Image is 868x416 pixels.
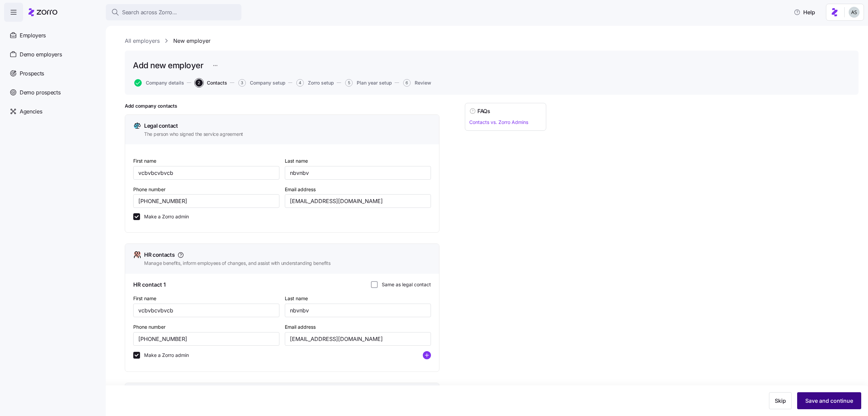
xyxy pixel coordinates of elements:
input: Type first name [133,304,279,317]
span: Zorro setup [308,80,334,85]
button: 4Zorro setup [296,79,334,87]
a: Company details [133,79,184,87]
input: (212) 456-7890 [133,332,279,346]
input: (212) 456-7890 [133,194,279,208]
label: Phone number [133,186,165,193]
input: Type email address [285,194,431,208]
span: HR contacts [144,251,175,259]
input: Type first name [133,166,279,180]
label: Last name [285,295,308,302]
a: Demo prospects [4,83,100,102]
span: The person who signed the service agreement [144,131,243,138]
span: Company setup [250,80,285,85]
a: 4Zorro setup [295,79,334,87]
button: Company details [134,79,184,87]
a: All employers [125,37,160,45]
button: Help [788,5,821,19]
span: Manage benefits, inform employees of changes, and assist with understanding benefits [144,260,330,267]
a: Agencies [4,102,100,121]
h1: Add company contacts [125,103,439,109]
button: Search across Zorro... [106,4,241,20]
button: Skip [769,392,792,409]
a: 6Review [402,79,431,87]
input: Type email address [285,332,431,346]
button: Save and continue [797,392,861,409]
span: HR contact 1 [133,281,166,289]
span: Demo employers [20,50,62,59]
a: 5Plan year setup [344,79,392,87]
label: Email address [285,186,316,193]
input: Type last name [285,304,431,317]
span: 6 [403,79,411,87]
label: Same as legal contact [378,281,431,288]
span: Review [415,80,431,85]
button: 5Plan year setup [345,79,392,87]
span: Agencies [20,107,42,116]
label: Email address [285,323,316,331]
span: Prospects [20,69,44,78]
button: 2Contacts [195,79,227,87]
span: Search across Zorro... [122,8,177,17]
span: 3 [238,79,246,87]
a: New employer [173,37,211,45]
span: 2 [195,79,203,87]
label: Last name [285,157,308,165]
span: Employers [20,31,46,40]
a: Employers [4,26,100,45]
h4: FAQs [477,107,490,115]
a: 3Company setup [237,79,285,87]
span: Company details [146,80,184,85]
label: First name [133,295,156,302]
a: Contacts vs. Zorro Admins [469,119,528,125]
span: 4 [296,79,304,87]
h1: Add new employer [133,60,203,71]
label: Make a Zorro admin [140,352,189,359]
a: Demo employers [4,45,100,64]
span: Save and continue [805,397,853,405]
a: 2Contacts [194,79,227,87]
span: 5 [345,79,353,87]
label: Phone number [133,323,165,331]
img: c4d3a52e2a848ea5f7eb308790fba1e4 [849,7,860,18]
span: Legal contact [144,122,178,130]
span: Demo prospects [20,88,61,97]
span: Plan year setup [357,80,392,85]
a: Prospects [4,64,100,83]
svg: add icon [423,351,431,359]
button: 3Company setup [238,79,285,87]
label: Make a Zorro admin [140,213,189,220]
span: Contacts [207,80,227,85]
label: First name [133,157,156,165]
span: Help [794,8,815,16]
button: 6Review [403,79,431,87]
span: Skip [775,397,786,405]
input: Type last name [285,166,431,180]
